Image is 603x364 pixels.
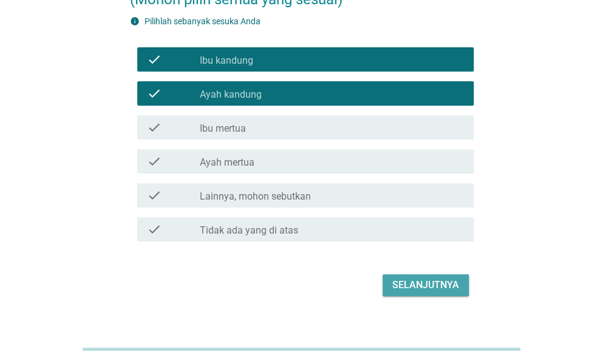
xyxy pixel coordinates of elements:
[200,55,253,67] label: Ibu kandung
[147,222,162,237] i: check
[200,157,254,169] label: Ayah mertua
[147,154,162,169] i: check
[147,86,162,101] i: check
[200,123,246,135] label: Ibu mertua
[130,16,140,26] i: info
[147,120,162,135] i: check
[383,274,469,296] button: Selanjutnya
[145,16,261,26] label: Pilihlah sebanyak sesuka Anda
[200,89,262,101] label: Ayah kandung
[147,188,162,203] i: check
[392,278,459,292] div: Selanjutnya
[147,52,162,67] i: check
[200,224,298,237] label: Tidak ada yang di atas
[200,190,311,203] label: Lainnya, mohon sebutkan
